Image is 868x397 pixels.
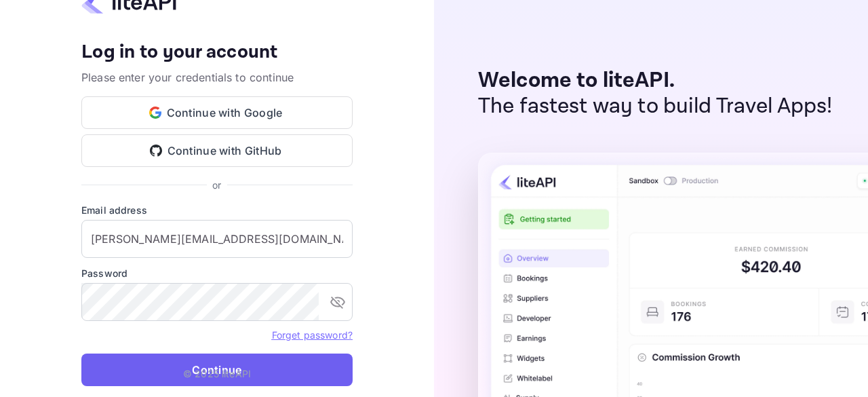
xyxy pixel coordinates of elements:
[81,134,353,167] button: Continue with GitHub
[212,178,221,192] p: or
[81,266,353,280] label: Password
[81,354,353,386] button: Continue
[81,69,353,86] p: Please enter your credentials to continue
[324,288,351,316] button: toggle password visibility
[478,94,833,119] p: The fastest way to build Travel Apps!
[272,328,353,341] a: Forget password?
[183,366,251,381] p: © 2025 liteAPI
[81,203,353,217] label: Email address
[272,329,353,341] a: Forget password?
[478,68,833,94] p: Welcome to liteAPI.
[81,96,353,129] button: Continue with Google
[81,220,353,258] input: Enter your email address
[81,41,353,64] h4: Log in to your account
